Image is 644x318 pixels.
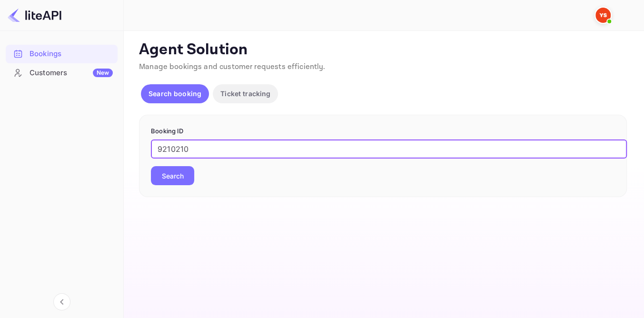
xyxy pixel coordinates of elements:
button: Search [151,166,194,185]
p: Booking ID [151,127,615,136]
a: CustomersNew [6,64,118,81]
span: Manage bookings and customer requests efficiently. [139,62,326,72]
img: LiteAPI logo [8,8,61,23]
p: Search booking [149,89,201,99]
p: Ticket tracking [220,89,270,99]
div: Bookings [6,45,118,63]
input: Enter Booking ID (e.g., 63782194) [151,139,627,159]
div: CustomersNew [6,64,118,82]
div: Customers [30,68,113,79]
p: Agent Solution [139,40,627,60]
div: New [93,69,113,77]
button: Collapse navigation [53,293,70,310]
img: Yandex Support [595,8,611,23]
div: Bookings [30,49,113,60]
a: Bookings [6,45,118,62]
